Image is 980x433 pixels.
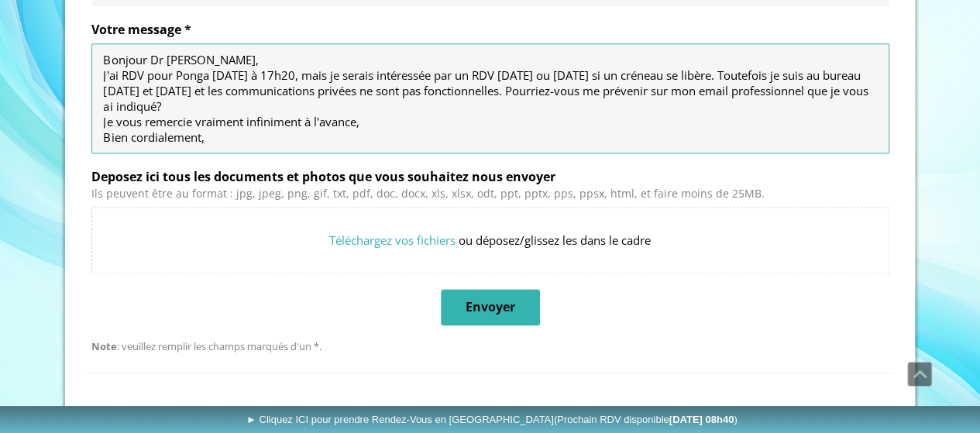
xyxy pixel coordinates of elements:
[104,52,877,145] textarea: Bonjour Dr [PERSON_NAME], J'ai RDV pour Ponga [DATE] à 17h20, mais je serais intéressée par un RD...
[91,187,889,201] div: Ils peuvent être au format : jpg, jpeg, png, gif, txt, pdf, doc, docx, xls, xlsx, odt, ppt, pptx,...
[246,414,738,425] span: ► Cliquez ICI pour prendre Rendez-Vous en [GEOGRAPHIC_DATA]
[91,341,889,353] div: : veuillez remplir les champs marqués d'un *.
[441,289,540,325] button: Envoyer
[466,299,515,315] span: Envoyer
[91,339,117,353] strong: Note
[908,363,931,386] span: Défiler vers le haut
[669,414,734,425] b: [DATE] 08h40
[554,414,738,425] span: (Prochain RDV disponible )
[91,22,889,37] label: Votre message *
[907,362,932,387] a: Défiler vers le haut
[91,169,889,184] label: Deposez ici tous les documents et photos que vous souhaitez nous envoyer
